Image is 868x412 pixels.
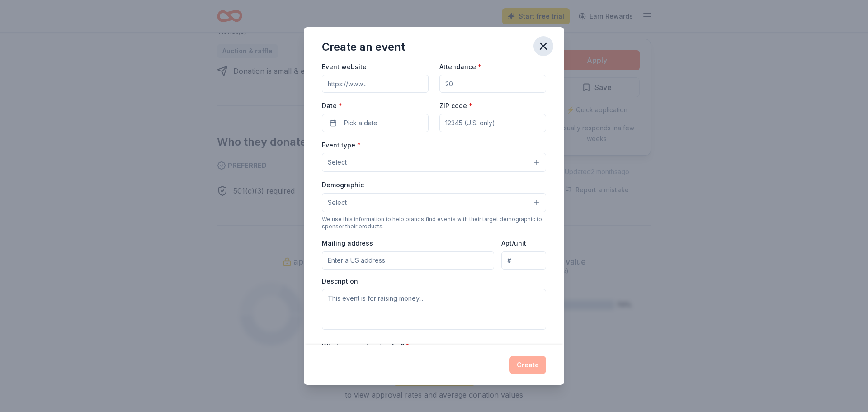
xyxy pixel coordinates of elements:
[501,251,546,270] input: #
[322,114,429,132] button: Pick a date
[322,101,429,110] label: Date
[439,75,546,93] input: 20
[439,114,546,132] input: 12345 (U.S. only)
[322,251,494,270] input: Enter a US address
[328,197,347,208] span: Select
[322,239,373,248] label: Mailing address
[439,101,472,110] label: ZIP code
[501,239,526,248] label: Apt/unit
[322,216,546,230] div: We use this information to help brands find events with their target demographic to sponsor their...
[322,141,361,150] label: Event type
[322,153,546,172] button: Select
[328,157,347,168] span: Select
[322,40,405,54] div: Create an event
[322,62,367,71] label: Event website
[322,342,410,351] label: What are you looking for?
[322,75,429,93] input: https://www...
[344,118,377,128] span: Pick a date
[322,277,358,286] label: Description
[439,62,481,71] label: Attendance
[322,180,364,189] label: Demographic
[322,193,546,212] button: Select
